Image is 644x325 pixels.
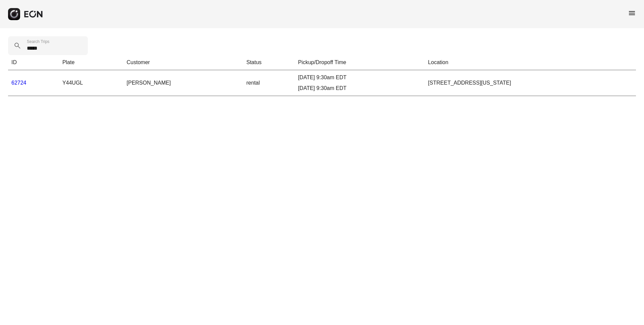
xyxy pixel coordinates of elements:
[123,70,243,96] td: [PERSON_NAME]
[27,39,49,44] label: Search Trips
[59,70,123,96] td: Y44UGL
[59,55,123,70] th: Plate
[628,9,636,17] span: menu
[11,80,26,86] a: 62724
[123,55,243,70] th: Customer
[298,74,421,82] div: [DATE] 9:30am EDT
[8,55,59,70] th: ID
[243,55,295,70] th: Status
[298,84,421,92] div: [DATE] 9:30am EDT
[425,55,636,70] th: Location
[294,55,425,70] th: Pickup/Dropoff Time
[243,70,295,96] td: rental
[425,70,636,96] td: [STREET_ADDRESS][US_STATE]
